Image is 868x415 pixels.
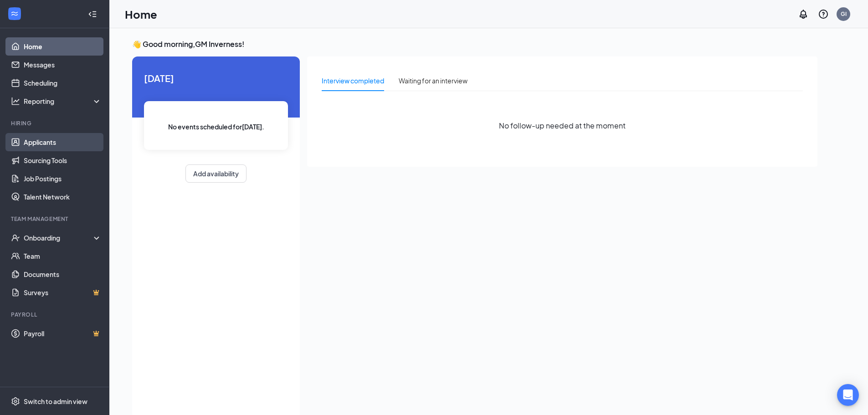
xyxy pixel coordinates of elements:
[399,76,467,86] div: Waiting for an interview
[88,10,97,19] svg: Collapse
[24,37,102,56] a: Home
[132,39,817,49] h3: 👋 Good morning, GM Inverness !
[11,233,20,242] svg: UserCheck
[24,247,102,265] a: Team
[322,76,384,86] div: Interview completed
[24,97,102,106] div: Reporting
[837,384,859,406] div: Open Intercom Messenger
[24,188,102,206] a: Talent Network
[11,397,20,406] svg: Settings
[10,9,19,18] svg: WorkstreamLogo
[24,56,102,74] a: Messages
[798,9,809,20] svg: Notifications
[24,397,87,406] div: Switch to admin view
[24,74,102,92] a: Scheduling
[24,169,102,188] a: Job Postings
[24,151,102,169] a: Sourcing Tools
[24,133,102,151] a: Applicants
[11,311,100,318] div: Payroll
[11,97,20,106] svg: Analysis
[11,215,100,223] div: Team Management
[24,233,94,242] div: Onboarding
[125,6,157,22] h1: Home
[144,71,288,85] span: [DATE]
[24,265,102,283] a: Documents
[168,122,264,132] span: No events scheduled for [DATE] .
[818,9,829,20] svg: QuestionInfo
[24,283,102,302] a: SurveysCrown
[185,164,247,183] button: Add availability
[11,119,100,127] div: Hiring
[24,324,102,343] a: PayrollCrown
[841,10,847,18] div: GI
[499,120,626,131] span: No follow-up needed at the moment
